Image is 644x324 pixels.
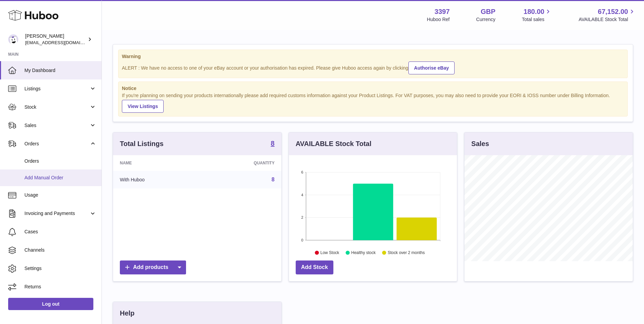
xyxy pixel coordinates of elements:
[578,7,636,23] a: 67,152.00 AVAILABLE Stock Total
[296,139,371,148] h3: AVAILABLE Stock Total
[476,16,496,23] div: Currency
[24,175,96,181] span: Add Manual Order
[24,247,96,253] span: Channels
[24,192,96,198] span: Usage
[481,7,495,16] strong: GBP
[301,216,303,220] text: 2
[25,40,100,45] span: [EMAIL_ADDRESS][DOMAIN_NAME]
[271,140,275,147] strong: 8
[24,86,89,92] span: Listings
[113,155,202,171] th: Name
[24,104,89,110] span: Stock
[122,85,624,92] strong: Notice
[8,298,93,310] a: Log out
[122,92,624,113] div: If you're planning on sending your products internationally please add required customs informati...
[301,170,303,174] text: 6
[24,229,96,235] span: Cases
[427,16,450,23] div: Huboo Ref
[8,34,18,44] img: sales@canchema.com
[296,260,333,274] a: Add Stock
[523,7,544,16] span: 180.00
[24,141,89,147] span: Orders
[24,284,96,290] span: Returns
[24,67,96,74] span: My Dashboard
[301,238,303,242] text: 0
[24,265,96,272] span: Settings
[301,193,303,197] text: 4
[522,16,552,23] span: Total sales
[598,7,628,16] span: 67,152.00
[471,139,489,148] h3: Sales
[120,139,164,148] h3: Total Listings
[435,7,450,16] strong: 3397
[388,251,425,255] text: Stock over 2 months
[351,251,376,255] text: Healthy stock
[24,122,89,129] span: Sales
[271,140,275,148] a: 8
[122,53,624,60] strong: Warning
[320,251,339,255] text: Low Stock
[120,260,186,274] a: Add products
[122,100,164,113] a: View Listings
[408,61,455,74] a: Authorise eBay
[522,7,552,23] a: 180.00 Total sales
[24,210,89,217] span: Invoicing and Payments
[272,177,275,182] a: 8
[578,16,636,23] span: AVAILABLE Stock Total
[24,158,96,164] span: Orders
[25,33,86,46] div: [PERSON_NAME]
[122,60,624,74] div: ALERT : We have no access to one of your eBay account or your authorisation has expired. Please g...
[120,309,134,318] h3: Help
[202,155,281,171] th: Quantity
[113,171,202,188] td: With Huboo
